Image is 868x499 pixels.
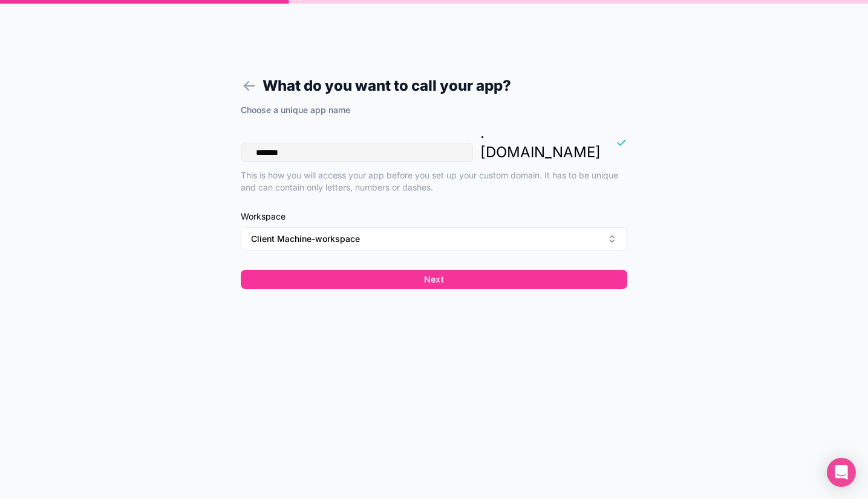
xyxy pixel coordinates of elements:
[241,270,627,289] button: Next
[241,104,350,116] label: Choose a unique app name
[241,210,627,223] span: Workspace
[251,233,360,245] span: Client Machine-workspace
[241,169,627,194] p: This is how you will access your app before you set up your custom domain. It has to be unique an...
[480,123,601,162] p: . [DOMAIN_NAME]
[241,75,627,97] h1: What do you want to call your app?
[827,458,856,487] div: Open Intercom Messenger
[241,227,627,250] button: Select Button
